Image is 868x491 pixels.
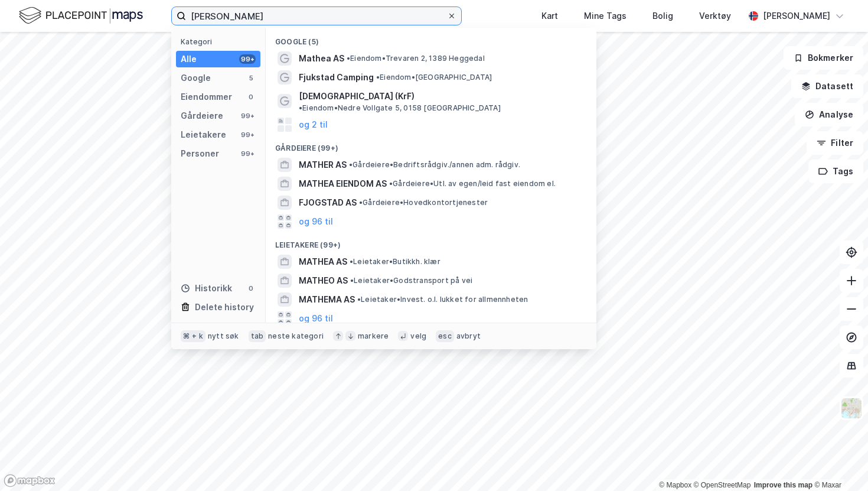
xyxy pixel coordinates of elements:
[350,276,472,285] span: Leietaker • Godstransport på vei
[299,118,328,132] button: og 2 til
[784,46,863,70] button: Bokmerker
[350,276,354,285] span: •
[357,295,528,304] span: Leietaker • Invest. o.l. lukket for allmennheten
[299,89,415,103] span: [DEMOGRAPHIC_DATA] (KrF)
[181,90,232,104] div: Eiendommer
[809,434,868,491] iframe: Chat Widget
[359,198,488,207] span: Gårdeiere • Hovedkontortjenester
[389,179,393,188] span: •
[266,134,596,155] div: Gårdeiere (99+)
[376,73,492,82] span: Eiendom • [GEOGRAPHIC_DATA]
[299,196,357,210] span: FJOGSTAD AS
[239,54,256,64] div: 99+
[299,274,348,288] span: MATHEO AS
[181,71,211,85] div: Google
[808,160,863,183] button: Tags
[694,481,751,489] a: OpenStreetMap
[795,103,863,126] button: Analyse
[347,54,350,63] span: •
[299,292,355,307] span: MATHEMA AS
[19,5,143,26] img: logo.f888ab2527a4732fd821a326f86c7f29.svg
[350,257,440,266] span: Leietaker • Butikkh. klær
[249,330,266,342] div: tab
[763,9,830,23] div: [PERSON_NAME]
[350,257,353,266] span: •
[239,111,256,121] div: 99+
[246,73,256,83] div: 5
[299,311,333,326] button: og 96 til
[195,300,254,314] div: Delete history
[181,52,197,66] div: Alle
[359,198,363,207] span: •
[376,73,380,82] span: •
[652,9,673,23] div: Bolig
[186,7,447,25] input: Søk på adresse, matrikkel, gårdeiere, leietakere eller personer
[181,109,223,123] div: Gårdeiere
[268,331,324,341] div: neste kategori
[299,103,501,113] span: Eiendom • Nedre Vollgate 5, 0158 [GEOGRAPHIC_DATA]
[181,37,260,46] div: Kategori
[389,179,556,188] span: Gårdeiere • Utl. av egen/leid fast eiendom el.
[357,295,361,304] span: •
[541,9,558,23] div: Kart
[208,331,239,341] div: nytt søk
[239,149,256,158] div: 99+
[299,70,374,84] span: Fjukstad Camping
[349,160,520,170] span: Gårdeiere • Bedriftsrådgiv./annen adm. rådgiv.
[791,74,863,98] button: Datasett
[659,481,691,489] a: Mapbox
[299,51,344,66] span: Mathea AS
[181,281,232,295] div: Historikk
[246,284,256,293] div: 0
[410,331,426,341] div: velg
[299,214,333,229] button: og 96 til
[4,474,56,487] a: Mapbox homepage
[436,330,454,342] div: esc
[299,177,387,191] span: MATHEA EIENDOM AS
[299,158,347,172] span: MATHER AS
[347,54,485,63] span: Eiendom • Trevaren 2, 1389 Heggedal
[349,160,353,169] span: •
[809,434,868,491] div: Kontrollprogram for chat
[239,130,256,139] div: 99+
[299,255,347,269] span: MATHEA AS
[584,9,626,23] div: Mine Tags
[181,128,226,142] div: Leietakere
[358,331,389,341] div: markere
[181,330,205,342] div: ⌘ + k
[807,131,863,155] button: Filter
[181,147,219,161] div: Personer
[456,331,481,341] div: avbryt
[699,9,731,23] div: Verktøy
[299,103,302,112] span: •
[840,397,863,420] img: Z
[266,28,596,49] div: Google (5)
[246,92,256,102] div: 0
[754,481,812,489] a: Improve this map
[266,231,596,252] div: Leietakere (99+)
